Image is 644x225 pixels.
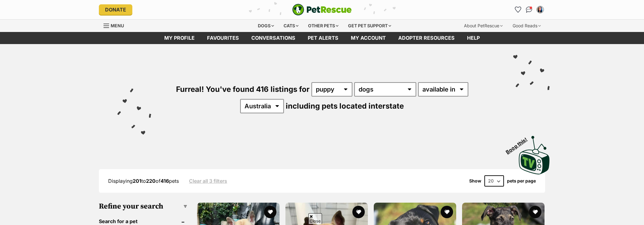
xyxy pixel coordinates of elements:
[111,23,124,28] span: Menu
[505,133,533,155] span: Boop this!
[99,4,132,15] a: Donate
[292,4,352,16] img: logo-e224e6f780fb5917bec1dbf3a21bbac754714ae5b6737aabdf751b685950b380.svg
[254,20,278,32] div: Dogs
[279,20,303,32] div: Cats
[513,5,545,15] ul: Account quick links
[508,20,545,32] div: Good Reads
[104,20,128,31] a: Menu
[304,20,343,32] div: Other pets
[529,206,541,218] button: favourite
[524,5,534,15] a: Conversations
[189,178,227,184] a: Clear all 3 filters
[344,20,395,32] div: Get pet support
[460,20,507,32] div: About PetRescue
[176,85,310,94] span: Furreal! You've found 416 listings for
[108,178,179,184] span: Displaying to of pets
[146,178,156,184] strong: 220
[526,7,532,13] img: chat-41dd97257d64d25036548639549fe6c8038ab92f7586957e7f3b1b290dea8141.svg
[513,5,523,15] a: Favourites
[286,101,404,110] span: including pets located interstate
[302,32,345,44] a: Pet alerts
[392,32,461,44] a: Adopter resources
[461,32,486,44] a: Help
[264,206,276,218] button: favourite
[161,178,169,184] strong: 416
[519,136,550,174] img: PetRescue TV logo
[245,32,302,44] a: conversations
[158,32,201,44] a: My profile
[292,4,352,16] a: PetRescue
[519,130,550,176] a: Boop this!
[133,178,141,184] strong: 201
[201,32,245,44] a: Favourites
[352,206,365,218] button: favourite
[345,32,392,44] a: My account
[537,7,543,13] img: SY Ho profile pic
[441,206,453,218] button: favourite
[535,5,545,15] button: My account
[99,202,187,211] h3: Refine your search
[99,218,187,224] header: Search for a pet
[308,213,322,224] span: Close
[507,178,536,183] label: pets per page
[469,178,481,183] span: Show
